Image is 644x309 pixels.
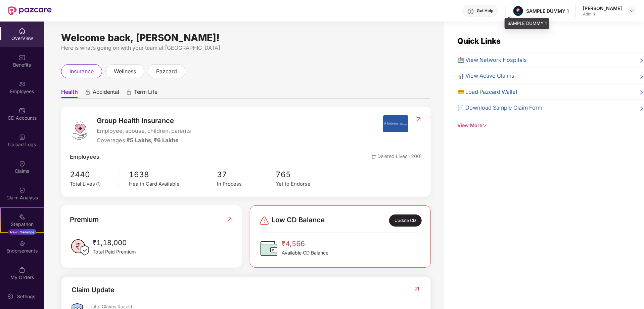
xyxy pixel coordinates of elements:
img: logo [70,120,90,140]
img: svg+xml;base64,PHN2ZyBpZD0iQ2xhaW0iIHhtbG5zPSJodHRwOi8vd3d3LnczLm9yZy8yMDAwL3N2ZyIgd2lkdGg9IjIwIi... [19,187,26,194]
span: Low CD Balance [272,215,325,227]
img: Pazcare_Alternative_logo-01-01.png [513,6,523,16]
img: svg+xml;base64,PHN2ZyBpZD0iTXlfT3JkZXJzIiBkYXRhLW5hbWU9Ik15IE9yZGVycyIgeG1sbnM9Imh0dHA6Ly93d3cudz... [19,267,26,273]
div: Welcome back, [PERSON_NAME]! [61,35,431,40]
div: SAMPLE DUMMY 1 [526,8,569,14]
span: Employees [70,153,99,161]
div: Claim Update [72,285,114,295]
div: SAMPLE DUMMY 1 [505,18,549,29]
img: deleteIcon [372,155,376,159]
img: svg+xml;base64,PHN2ZyBpZD0iRW5kb3JzZW1lbnRzIiB4bWxucz0iaHR0cDovL3d3dy53My5vcmcvMjAwMC9zdmciIHdpZH... [19,240,26,247]
img: svg+xml;base64,PHN2ZyBpZD0iVXBsb2FkX0xvZ3MiIGRhdGEtbmFtZT0iVXBsb2FkIExvZ3MiIHhtbG5zPSJodHRwOi8vd3... [19,134,26,141]
span: Total Lives [70,181,95,187]
span: Employee, spouse, children, parents [97,127,191,136]
img: RedirectIcon [226,214,233,225]
img: svg+xml;base64,PHN2ZyBpZD0iQmVuZWZpdHMiIHhtbG5zPSJodHRwOi8vd3d3LnczLm9yZy8yMDAwL3N2ZyIgd2lkdGg9Ij... [19,54,26,61]
span: Health [61,88,78,98]
span: Available CD Balance [282,249,328,257]
span: Group Health Insurance [97,115,191,126]
span: Premium [70,214,99,225]
span: Accidental [93,88,119,98]
img: CDBalanceIcon [259,238,279,259]
img: RedirectIcon [413,285,420,292]
img: svg+xml;base64,PHN2ZyBpZD0iQ0RfQWNjb3VudHMiIGRhdGEtbmFtZT0iQ0QgQWNjb3VudHMiIHhtbG5zPSJodHRwOi8vd3... [19,107,26,114]
img: insurerIcon [383,115,408,132]
span: 1638 [129,168,217,181]
img: svg+xml;base64,PHN2ZyBpZD0iRHJvcGRvd24tMzJ4MzIiIHhtbG5zPSJodHRwOi8vd3d3LnczLm9yZy8yMDAwL3N2ZyIgd2... [629,8,635,13]
div: [PERSON_NAME] [583,5,622,11]
span: 37 [217,168,276,181]
img: svg+xml;base64,PHN2ZyBpZD0iU2V0dGluZy0yMHgyMCIgeG1sbnM9Imh0dHA6Ly93d3cudzMub3JnLzIwMDAvc3ZnIiB3aW... [7,293,14,300]
div: In Process [217,180,276,188]
div: New Challenge [8,229,36,235]
span: right [639,105,644,112]
span: 🏥 View Network Hospitals [458,56,527,65]
img: PaidPremiumIcon [70,237,90,258]
div: Coverages: [97,136,191,145]
span: Term Life [134,88,157,98]
span: wellness [114,67,136,76]
img: svg+xml;base64,PHN2ZyB4bWxucz0iaHR0cDovL3d3dy53My5vcmcvMjAwMC9zdmciIHdpZHRoPSIyMSIgaGVpZ2h0PSIyMC... [19,214,26,220]
img: svg+xml;base64,PHN2ZyBpZD0iQ2xhaW0iIHhtbG5zPSJodHRwOi8vd3d3LnczLm9yZy8yMDAwL3N2ZyIgd2lkdGg9IjIwIi... [19,160,26,167]
span: 📊 View Active Claims [458,72,515,80]
div: Update CD [389,215,422,227]
span: down [482,123,487,128]
span: pazcard [156,67,177,76]
span: Total Paid Premium [93,248,136,256]
div: animation [126,89,132,95]
div: animation [85,89,91,95]
div: Yet to Endorse [276,180,334,188]
img: svg+xml;base64,PHN2ZyBpZD0iSG9tZSIgeG1sbnM9Imh0dHA6Ly93d3cudzMub3JnLzIwMDAvc3ZnIiB3aWR0aD0iMjAiIG... [19,28,26,34]
span: ₹5 Lakhs, ₹6 Lakhs [127,137,178,144]
span: Deleted Lives (200) [372,153,422,161]
span: ₹4,566 [282,238,328,249]
div: Health Card Available [129,180,217,188]
span: 📄 Download Sample Claim Form [458,104,543,112]
span: ₹1,18,000 [93,237,136,248]
span: 💳 Load Pazcard Wallet [458,88,518,96]
span: right [639,57,644,65]
div: View More [458,122,644,129]
span: right [639,73,644,80]
img: RedirectIcon [415,116,422,123]
img: svg+xml;base64,PHN2ZyBpZD0iSGVscC0zMngzMiIgeG1sbnM9Imh0dHA6Ly93d3cudzMub3JnLzIwMDAvc3ZnIiB3aWR0aD... [467,8,474,15]
div: Here is what’s going on with your team at [GEOGRAPHIC_DATA] [61,44,431,52]
span: insurance [70,67,94,76]
div: Stepathon [1,221,44,228]
img: svg+xml;base64,PHN2ZyBpZD0iRW1wbG95ZWVzIiB4bWxucz0iaHR0cDovL3d3dy53My5vcmcvMjAwMC9zdmciIHdpZHRoPS... [19,81,26,87]
div: Get Help [477,8,493,13]
span: Quick Links [458,36,501,45]
div: Settings [15,293,37,300]
div: Admin [583,11,622,17]
span: info-circle [96,182,100,186]
img: New Pazcare Logo [8,6,52,15]
span: right [639,89,644,96]
img: svg+xml;base64,PHN2ZyBpZD0iRGFuZ2VyLTMyeDMyIiB4bWxucz0iaHR0cDovL3d3dy53My5vcmcvMjAwMC9zdmciIHdpZH... [259,215,270,226]
span: 2440 [70,168,114,181]
span: 765 [276,168,334,181]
